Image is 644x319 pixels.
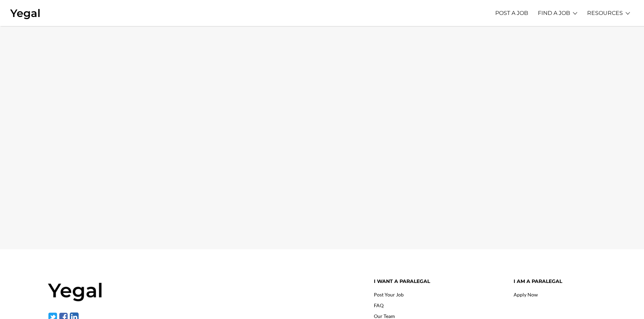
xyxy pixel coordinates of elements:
a: FAQ [374,302,384,308]
a: POST A JOB [495,3,528,23]
a: Post Your Job [374,292,404,298]
a: FIND A JOB [538,3,570,23]
h4: I am a paralegal [514,278,596,284]
a: Apply Now [514,292,538,298]
a: Our Team [374,313,395,319]
h4: I want a paralegal [374,278,503,284]
a: RESOURCES [587,3,623,23]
